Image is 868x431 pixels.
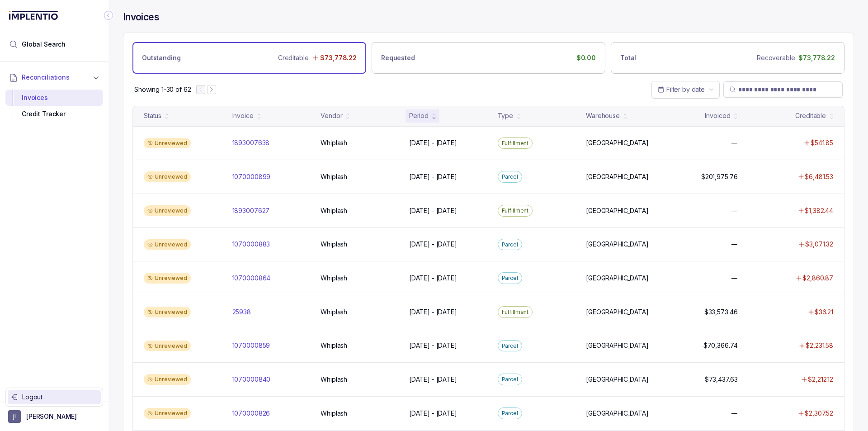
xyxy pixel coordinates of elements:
[586,172,649,181] p: [GEOGRAPHIC_DATA]
[103,10,114,21] div: Collapse Icon
[232,308,251,317] p: 25938
[502,341,518,350] p: Parcel
[502,409,518,418] p: Parcel
[705,111,730,120] div: Invoiced
[278,53,309,62] p: Creditable
[586,274,649,283] p: [GEOGRAPHIC_DATA]
[144,111,161,120] div: Status
[666,85,705,93] span: Filter by date
[409,375,457,384] p: [DATE] - [DATE]
[731,206,738,215] p: —
[806,341,833,350] p: $2,231.58
[134,85,191,94] p: Showing 1-30 of 62
[704,308,738,317] p: $33,573.46
[321,138,347,147] p: Whiplash
[705,375,738,384] p: $73,437.63
[22,40,66,49] span: Global Search
[805,206,833,215] p: $1,382.44
[731,409,738,418] p: —
[13,90,96,106] div: Invoices
[409,172,457,181] p: [DATE] - [DATE]
[795,111,826,120] div: Creditable
[232,206,270,215] p: 1893007627
[232,138,270,147] p: 1893007638
[502,375,518,384] p: Parcel
[144,239,191,250] div: Unreviewed
[144,341,191,351] div: Unreviewed
[8,410,21,423] span: User initials
[232,341,270,350] p: 1070000859
[701,172,737,181] p: $201,975.76
[321,172,347,181] p: Whiplash
[703,341,738,350] p: $70,366.74
[321,206,347,215] p: Whiplash
[144,171,191,182] div: Unreviewed
[409,341,457,350] p: [DATE] - [DATE]
[232,409,270,418] p: 1070000826
[657,85,705,94] search: Date Range Picker
[808,375,833,384] p: $2,212.12
[409,111,429,120] div: Period
[586,111,620,120] div: Warehouse
[586,375,649,384] p: [GEOGRAPHIC_DATA]
[586,138,649,147] p: [GEOGRAPHIC_DATA]
[144,138,191,149] div: Unreviewed
[798,53,835,62] p: $73,778.22
[5,88,103,124] div: Reconciliations
[381,53,415,62] p: Requested
[409,206,457,215] p: [DATE] - [DATE]
[207,85,216,94] button: Next Page
[123,11,159,24] h4: Invoices
[22,73,70,82] span: Reconciliations
[576,53,596,62] p: $0.00
[586,409,649,418] p: [GEOGRAPHIC_DATA]
[802,274,833,283] p: $2,860.87
[320,53,357,62] p: $73,778.22
[586,206,649,215] p: [GEOGRAPHIC_DATA]
[651,81,720,98] button: Date Range Picker
[22,393,97,402] p: Logout
[409,274,457,283] p: [DATE] - [DATE]
[805,240,833,249] p: $3,071.32
[321,274,347,283] p: Whiplash
[13,106,96,122] div: Credit Tracker
[805,409,833,418] p: $2,307.52
[232,375,271,384] p: 1070000840
[321,375,347,384] p: Whiplash
[409,138,457,147] p: [DATE] - [DATE]
[144,408,191,419] div: Unreviewed
[731,138,738,147] p: —
[586,240,649,249] p: [GEOGRAPHIC_DATA]
[502,308,529,317] p: Fulfillment
[321,111,342,120] div: Vendor
[502,139,529,148] p: Fulfillment
[321,240,347,249] p: Whiplash
[815,308,833,317] p: $36.21
[144,374,191,385] div: Unreviewed
[409,308,457,317] p: [DATE] - [DATE]
[321,341,347,350] p: Whiplash
[134,85,191,94] div: Remaining page entries
[5,67,103,87] button: Reconciliations
[144,205,191,216] div: Unreviewed
[731,274,738,283] p: —
[502,172,518,181] p: Parcel
[321,308,347,317] p: Whiplash
[811,138,833,147] p: $541.85
[805,172,833,181] p: $6,481.53
[142,53,180,62] p: Outstanding
[26,412,77,421] p: [PERSON_NAME]
[144,273,191,284] div: Unreviewed
[232,274,271,283] p: 1070000864
[232,240,270,249] p: 1070000883
[321,409,347,418] p: Whiplash
[586,341,649,350] p: [GEOGRAPHIC_DATA]
[502,240,518,249] p: Parcel
[502,206,529,215] p: Fulfillment
[232,172,271,181] p: 1070000899
[502,274,518,283] p: Parcel
[731,240,738,249] p: —
[498,111,513,120] div: Type
[620,53,636,62] p: Total
[8,410,100,423] button: User initials[PERSON_NAME]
